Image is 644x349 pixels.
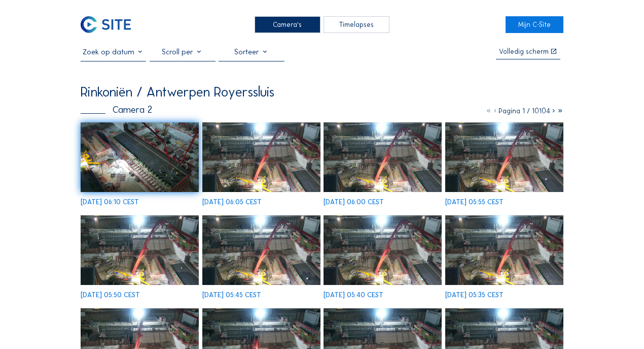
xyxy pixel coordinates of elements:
a: Mijn C-Site [506,16,563,33]
div: [DATE] 06:05 CEST [202,199,262,205]
div: [DATE] 05:45 CEST [202,292,261,298]
div: [DATE] 05:35 CEST [445,292,504,298]
img: image_52861144 [324,215,442,285]
div: Rinkoniën / Antwerpen Royerssluis [81,85,274,99]
span: Pagina 1 / 10104 [498,107,550,115]
img: image_52861254 [324,122,442,192]
img: image_52861194 [81,215,199,285]
img: image_52861168 [202,215,320,285]
img: image_52861209 [445,122,563,192]
div: Camera 2 [81,105,153,115]
div: [DATE] 05:40 CEST [324,292,383,298]
a: C-SITE Logo [81,16,138,33]
div: Timelapses [324,16,389,33]
img: image_52861120 [445,215,563,285]
img: C-SITE Logo [81,16,131,33]
div: [DATE] 05:55 CEST [445,199,504,205]
img: image_52861418 [202,122,320,192]
div: [DATE] 05:50 CEST [81,292,140,298]
div: [DATE] 06:10 CEST [81,199,139,205]
div: Camera's [255,16,320,33]
div: [DATE] 06:00 CEST [324,199,384,205]
img: image_52861500 [81,122,199,192]
div: Volledig scherm [499,48,549,55]
input: Zoek op datum 󰅀 [81,47,147,56]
